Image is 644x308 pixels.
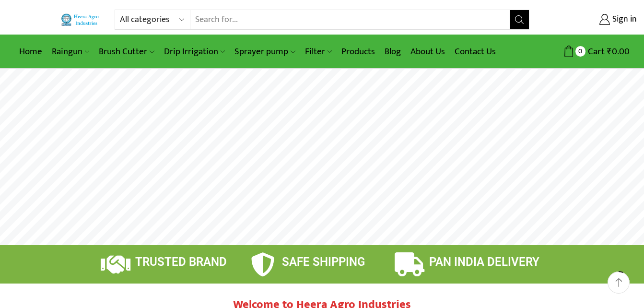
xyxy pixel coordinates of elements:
span: ₹ [607,44,612,59]
a: Products [337,40,380,63]
span: SAFE SHIPPING [282,255,365,269]
a: Brush Cutter [94,40,159,63]
a: Sign in [544,11,637,28]
span: Sign in [610,13,637,26]
a: Blog [380,40,406,63]
a: Contact Us [450,40,501,63]
button: Search button [510,10,529,29]
a: Raingun [47,40,94,63]
span: Cart [585,45,605,58]
input: Search for... [190,10,510,29]
a: Filter [300,40,337,63]
a: Drip Irrigation [159,40,230,63]
a: Home [14,40,47,63]
a: 0 Cart ₹0.00 [539,43,630,60]
a: Sprayer pump [230,40,300,63]
span: TRUSTED BRAND [135,255,227,269]
span: PAN INDIA DELIVERY [429,255,539,269]
bdi: 0.00 [607,44,630,59]
span: 0 [575,46,585,56]
a: About Us [406,40,450,63]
